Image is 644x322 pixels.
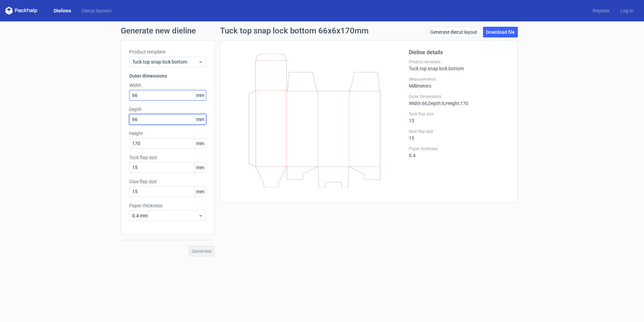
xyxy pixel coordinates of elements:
[129,154,206,161] label: Tuck flap size
[409,146,509,151] label: Paper thickness
[409,59,509,71] div: Tuck top snap lock bottom
[427,27,480,37] a: Generate diecut layout
[409,77,509,82] label: Measurements
[129,106,206,113] label: Depth
[427,101,444,106] span: , Depth : 6
[409,48,509,57] h2: Dieline details
[194,114,206,124] span: mm
[409,94,509,99] label: Outer Dimensions
[615,7,639,14] a: Log in
[194,187,206,197] span: mm
[409,101,427,106] span: Width : 66
[129,73,206,79] h3: Outer dimensions
[132,59,198,65] span: Tuck top snap lock bottom
[76,7,117,14] a: Diecut layouts
[132,212,198,219] span: 0.4 mm
[409,59,509,65] label: Product template
[409,111,509,123] div: 15
[409,111,509,117] label: Tuck flap size
[194,163,206,173] span: mm
[409,146,509,158] div: 0.4
[444,101,468,106] span: , Height : 170
[121,27,523,35] h1: Generate new dieline
[409,129,509,134] label: Glue flap size
[129,202,206,209] label: Paper thickness
[587,7,615,14] a: Register
[409,129,509,141] div: 15
[220,27,369,35] h1: Tuck top snap lock bottom 66x6x170mm
[129,48,206,55] label: Product template
[129,178,206,185] label: Glue flap size
[129,82,206,89] label: Width
[194,138,206,148] span: mm
[129,130,206,137] label: Height
[483,27,518,37] a: Download file
[409,77,509,89] div: Millimeters
[48,7,76,14] a: Dielines
[194,90,206,100] span: mm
